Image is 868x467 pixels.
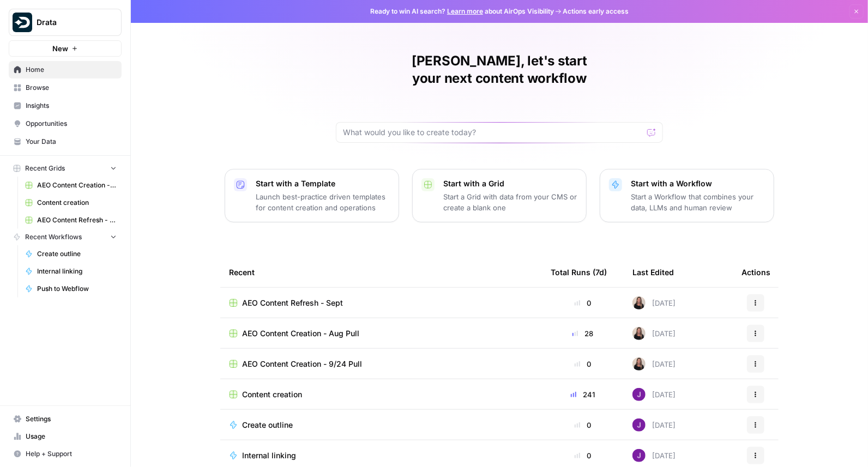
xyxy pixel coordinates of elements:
span: AEO Content Refresh - Sept [242,298,343,308]
img: Drata Logo [13,13,32,32]
button: Start with a WorkflowStart a Workflow that combines your data, LLMs and human review [600,169,774,222]
a: Internal linking [229,450,533,461]
span: AEO Content Refresh - Sept [37,215,117,225]
p: Start a Workflow that combines your data, LLMs and human review [631,191,765,213]
a: Create outline [20,245,122,263]
span: Push to Webflow [37,284,117,294]
img: nj1ssy6o3lyd6ijko0eoja4aphzn [632,419,646,432]
div: Total Runs (7d) [551,257,607,287]
span: Recent Grids [25,163,65,173]
span: Your Data [26,137,117,147]
span: Ready to win AI search? about AirOps Visibility [370,7,554,16]
span: AEO Content Creation - Aug Pull [242,328,359,339]
div: Recent [229,257,533,287]
span: Browse [26,83,117,93]
a: AEO Content Refresh - Sept [20,211,122,229]
input: What would you like to create today? [343,127,643,138]
a: AEO Content Refresh - Sept [229,298,533,308]
div: 0 [551,298,615,308]
div: 0 [551,359,615,369]
span: Insights [26,101,117,111]
span: Opportunities [26,119,117,129]
a: Push to Webflow [20,280,122,298]
button: New [9,40,122,57]
button: Start with a TemplateLaunch best-practice driven templates for content creation and operations [225,169,399,222]
img: i76g7m6bkb3ssn695xniyq35n1hb [632,327,646,340]
a: AEO Content Creation - Aug Pull [229,328,533,339]
span: Usage [26,432,117,441]
div: [DATE] [632,419,676,432]
span: Create outline [37,249,117,259]
div: [DATE] [632,388,676,401]
span: New [52,43,68,54]
div: Actions [742,257,770,287]
a: Browse [9,79,122,96]
span: Create outline [242,420,293,430]
button: Workspace: Drata [9,9,122,36]
a: Settings [9,410,122,428]
button: Help + Support [9,445,122,463]
div: 0 [551,450,615,461]
div: [DATE] [632,327,676,340]
a: Learn more [447,7,483,15]
span: Settings [26,414,117,424]
button: Start with a GridStart a Grid with data from your CMS or create a blank one [412,169,587,222]
span: Actions early access [563,7,629,16]
a: Content creation [229,389,533,400]
a: Opportunities [9,115,122,132]
span: Content creation [242,389,302,400]
button: Recent Grids [9,160,122,177]
div: 28 [551,328,615,339]
a: Content creation [20,194,122,211]
div: [DATE] [632,449,676,462]
a: AEO Content Creation - Aug Pull [20,177,122,194]
span: Internal linking [242,450,296,461]
div: Last Edited [632,257,674,287]
span: Home [26,65,117,75]
p: Start a Grid with data from your CMS or create a blank one [443,191,577,213]
button: Recent Workflows [9,229,122,245]
a: Internal linking [20,263,122,280]
p: Launch best-practice driven templates for content creation and operations [256,191,390,213]
a: AEO Content Creation - 9/24 Pull [229,359,533,369]
p: Start with a Workflow [631,178,765,189]
span: Internal linking [37,266,117,276]
a: Home [9,61,122,78]
span: Help + Support [26,449,117,459]
a: Your Data [9,133,122,150]
p: Start with a Grid [443,178,577,189]
h1: [PERSON_NAME], let's start your next content workflow [336,52,663,87]
img: i76g7m6bkb3ssn695xniyq35n1hb [632,357,646,371]
a: Create outline [229,420,533,430]
span: AEO Content Creation - 9/24 Pull [242,359,362,369]
div: [DATE] [632,296,676,310]
img: nj1ssy6o3lyd6ijko0eoja4aphzn [632,449,646,462]
div: 0 [551,420,615,430]
a: Usage [9,428,122,445]
div: [DATE] [632,357,676,371]
a: Insights [9,97,122,114]
div: 241 [551,389,615,400]
span: Content creation [37,198,117,208]
span: AEO Content Creation - Aug Pull [37,180,117,190]
img: nj1ssy6o3lyd6ijko0eoja4aphzn [632,388,646,401]
span: Drata [37,17,103,28]
span: Recent Workflows [25,232,82,242]
img: i76g7m6bkb3ssn695xniyq35n1hb [632,296,646,310]
p: Start with a Template [256,178,390,189]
